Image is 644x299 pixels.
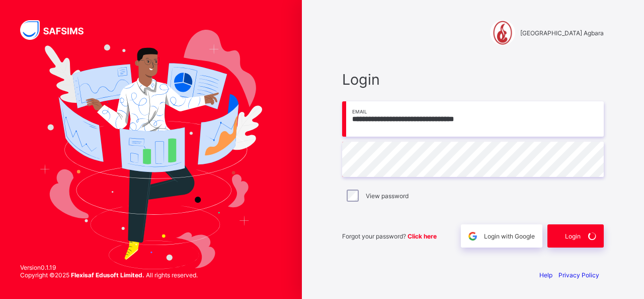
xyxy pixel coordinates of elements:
[408,232,437,240] a: Click here
[467,230,478,242] img: google.396cfc9801f0270233282035f929180a.svg
[20,20,96,40] img: SAFSIMS Logo
[484,232,535,240] span: Login with Google
[20,264,198,271] span: Version 0.1.19
[40,30,262,269] img: Hero Image
[366,192,409,200] label: View password
[539,271,552,279] a: Help
[20,271,198,279] span: Copyright © 2025 All rights reserved.
[520,29,604,37] span: [GEOGRAPHIC_DATA] Agbara
[342,232,437,240] span: Forgot your password?
[342,71,604,88] span: Login
[565,232,581,240] span: Login
[558,271,599,279] a: Privacy Policy
[71,271,144,279] strong: Flexisaf Edusoft Limited.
